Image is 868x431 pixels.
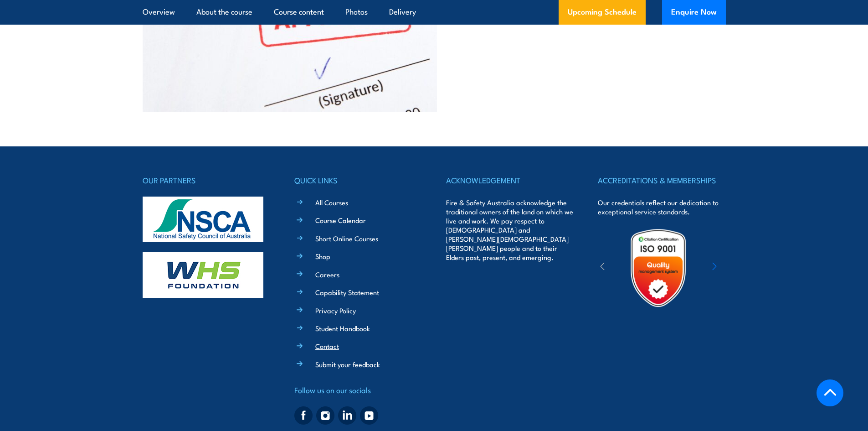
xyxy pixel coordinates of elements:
[315,306,356,315] a: Privacy Policy
[446,174,574,187] h4: ACKNOWLEDGEMENT
[315,270,339,279] a: Careers
[699,252,778,284] img: ewpa-logo
[446,198,574,262] p: Fire & Safety Australia acknowledge the traditional owners of the land on which we live and work....
[315,215,366,225] a: Course Calendar
[143,174,270,187] h4: OUR PARTNERS
[315,251,330,261] a: Shop
[294,174,422,187] h4: QUICK LINKS
[315,323,370,333] a: Student Handbook
[143,252,263,298] img: whs-logo-footer
[315,341,339,351] a: Contact
[598,174,725,187] h4: ACCREDITATIONS & MEMBERSHIPS
[315,359,380,369] a: Submit your feedback
[143,197,263,242] img: nsca-logo-footer
[315,287,379,297] a: Capability Statement
[315,234,378,243] a: Short Online Courses
[294,384,422,396] h4: Follow us on our socials
[618,228,698,308] img: Untitled design (19)
[598,198,725,216] p: Our credentials reflect our dedication to exceptional service standards.
[315,197,348,207] a: All Courses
